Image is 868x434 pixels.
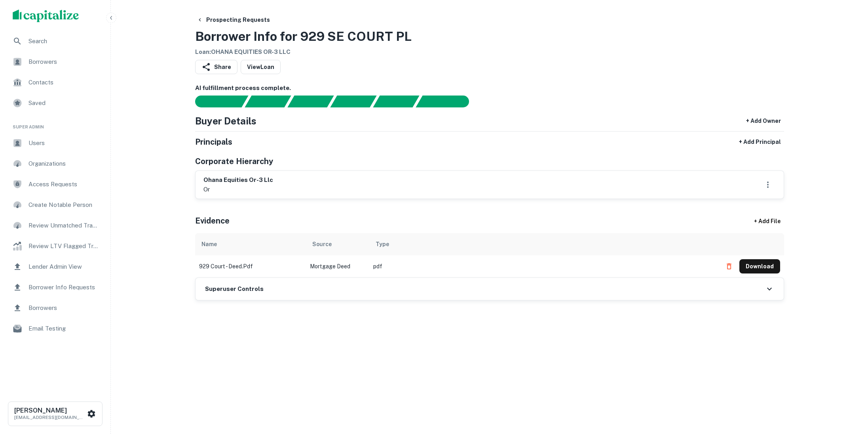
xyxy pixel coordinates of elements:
div: + Add File [740,214,795,228]
h6: Loan : OHANA EQUITIES OR-3 LLC [195,48,412,57]
a: Email Testing [6,319,104,338]
a: Review Unmatched Transactions [6,216,104,235]
button: Delete file [722,260,736,273]
th: Name [195,233,306,255]
a: ViewLoan [241,60,281,74]
a: Search [6,32,104,51]
a: Users [6,134,104,153]
a: Lender Admin View [6,257,104,276]
button: Prospecting Requests [194,13,273,27]
span: Email Testing [28,324,99,333]
a: Access Requests [6,175,104,194]
span: Create Notable Person [28,200,99,210]
h4: Buyer Details [195,114,256,128]
div: Name [201,239,217,249]
a: Create Notable Person [6,195,104,214]
h5: Corporate Hierarchy [195,155,273,167]
button: + Add Owner [743,114,784,128]
a: Borrower Info Requests [6,278,104,297]
span: Access Requests [28,180,99,189]
img: capitalize-logo.png [13,10,79,22]
div: scrollable content [195,233,784,277]
h6: ohana equities or-3 llc [203,176,273,185]
div: Source [312,239,332,249]
span: Borrower Info Requests [28,283,99,292]
p: or [203,185,273,194]
span: Saved [28,98,99,108]
div: Documents found, AI parsing details... [287,96,334,107]
a: Borrowers [6,298,104,317]
h5: Evidence [195,215,230,227]
button: Download [739,259,780,273]
div: Your request is received and processing... [245,96,291,107]
span: Review Unmatched Transactions [28,221,99,230]
div: AI fulfillment process complete. [416,96,479,107]
iframe: Chat Widget [828,371,868,409]
th: Type [369,233,718,255]
a: Review LTV Flagged Transactions [6,237,104,256]
div: Principals found, AI now looking for contact information... [330,96,376,107]
span: Review LTV Flagged Transactions [28,241,99,251]
span: Borrowers [28,57,99,67]
p: [EMAIL_ADDRESS][DOMAIN_NAME] [14,414,85,421]
span: Contacts [28,78,99,87]
h6: AI fulfillment process complete. [195,84,784,93]
th: Source [306,233,369,255]
h6: [PERSON_NAME] [14,407,85,414]
a: Saved [6,94,104,113]
button: Share [195,60,237,74]
h5: Principals [195,136,232,148]
div: Sending borrower request to AI... [186,96,245,107]
h6: Superuser Controls [205,285,264,294]
h3: Borrower Info for 929 SE COURT PL [195,27,412,46]
td: pdf [369,255,718,277]
div: Type [376,239,389,249]
a: Borrowers [6,52,104,71]
div: Principals found, still searching for contact information. This may take time... [373,96,419,107]
button: [PERSON_NAME][EMAIL_ADDRESS][DOMAIN_NAME] [8,401,103,426]
a: Contacts [6,73,104,92]
button: + Add Principal [736,135,784,149]
span: Users [28,138,99,148]
span: Lender Admin View [28,262,99,271]
li: Super Admin [6,114,104,134]
td: Mortgage Deed [306,255,369,277]
td: 929 court - deed.pdf [195,255,306,277]
span: Search [28,36,99,46]
span: Organizations [28,159,99,168]
span: Borrowers [28,303,99,313]
a: Organizations [6,154,104,173]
